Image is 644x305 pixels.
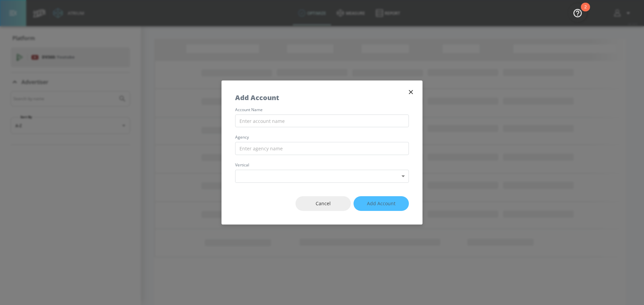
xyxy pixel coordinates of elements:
label: vertical [235,163,409,167]
div: ​ [235,170,409,183]
span: Cancel [309,200,337,208]
label: agency [235,135,409,139]
h5: Add Account [235,94,279,101]
button: Open Resource Center, 2 new notifications [568,3,587,22]
label: account name [235,108,409,112]
input: Enter agency name [235,142,409,155]
button: Cancel [296,196,351,211]
input: Enter account name [235,115,409,128]
div: 2 [584,7,587,16]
